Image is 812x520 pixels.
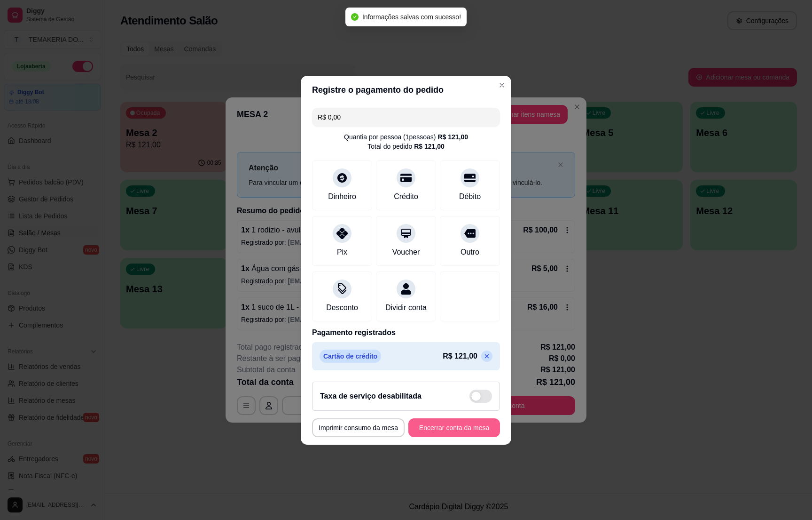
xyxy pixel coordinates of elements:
input: Ex.: hambúrguer de cordeiro [318,108,494,127]
div: Pix [337,247,347,258]
p: R$ 121,00 [443,351,477,362]
div: R$ 121,00 [414,142,445,151]
header: Registre o pagamento do pedido [301,76,511,104]
div: Crédito [394,191,418,202]
p: Cartão de crédito [320,350,381,363]
button: Close [494,78,509,93]
p: Pagamento registrados [312,327,500,338]
div: Total do pedido [367,142,445,151]
div: Quantia por pessoa ( 1 pessoas) [344,132,468,142]
div: Outro [461,247,479,258]
div: Desconto [326,302,358,313]
button: Imprimir consumo da mesa [312,418,405,437]
span: check-circle [351,13,359,21]
div: Débito [459,191,481,202]
div: Voucher [392,247,420,258]
h2: Taxa de serviço desabilitada [320,391,422,402]
button: Encerrar conta da mesa [408,418,500,437]
span: Informações salvas com sucesso! [362,13,461,21]
div: Dividir conta [385,302,427,313]
div: Dinheiro [328,191,356,202]
div: R$ 121,00 [437,132,468,142]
